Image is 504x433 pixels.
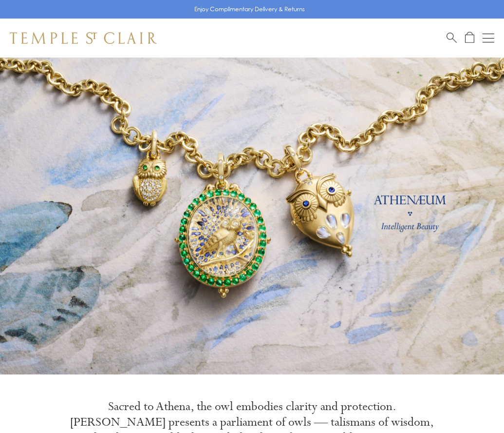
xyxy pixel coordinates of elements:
a: Search [447,32,457,44]
p: Enjoy Complimentary Delivery & Returns [194,4,305,14]
img: Temple St. Clair [10,32,157,44]
a: Open Shopping Bag [465,32,474,44]
button: Open navigation [483,32,494,44]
